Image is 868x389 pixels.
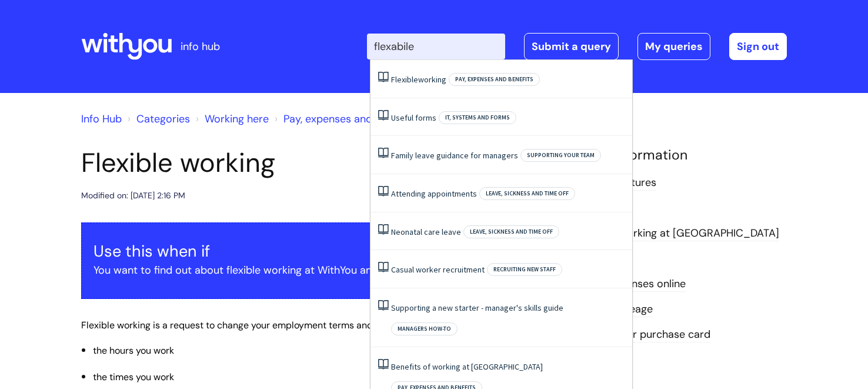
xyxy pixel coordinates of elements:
a: Expensing your purchase card [563,327,710,343]
h1: Flexible working [81,147,546,179]
li: Working here [193,109,269,128]
li: Solution home [125,109,190,128]
h3: Use this when if [94,242,533,261]
input: Search [367,34,505,59]
div: Modified on: [DATE] 2:16 PM [81,188,185,203]
a: Benefits of working at [GEOGRAPHIC_DATA] [563,226,779,241]
a: Info Hub [81,112,122,126]
a: Useful forms [391,112,436,123]
a: Attending appointments [391,188,477,199]
a: Sign out [729,33,787,60]
span: Recruiting new staff [487,263,562,276]
a: Supporting a new starter - manager's skills guide [391,302,563,313]
a: Benefits of working at [GEOGRAPHIC_DATA] [391,361,543,372]
h4: Related Information [563,147,787,164]
a: Family leave guidance for managers [391,150,518,161]
span: Pay, expenses and benefits [449,73,540,86]
span: Managers how-to [391,322,458,335]
a: Categories [136,112,190,126]
span: the times you work [93,371,174,383]
span: Flexible working is a request to change your employment terms and conditions, such as: [81,319,459,331]
p: You want to find out about flexible working at WithYou and how to apply for it [94,261,533,280]
a: Flexibleworking [391,74,446,85]
a: Working here [205,112,269,126]
div: | - [367,33,787,60]
p: info hub [181,37,220,56]
span: the hours you work [93,344,174,357]
a: Submit a query [524,33,619,60]
span: Leave, sickness and time off [479,187,575,200]
a: Neonatal care leave [391,227,461,237]
a: Pay, expenses and benefits [283,112,415,126]
span: Leave, sickness and time off [463,225,559,238]
span: IT, systems and forms [439,111,516,124]
span: Flexible [391,74,418,85]
span: Supporting your team [520,149,601,162]
a: Casual worker recruitment [391,264,485,275]
li: Pay, expenses and benefits [272,109,415,128]
a: My queries [637,33,710,60]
